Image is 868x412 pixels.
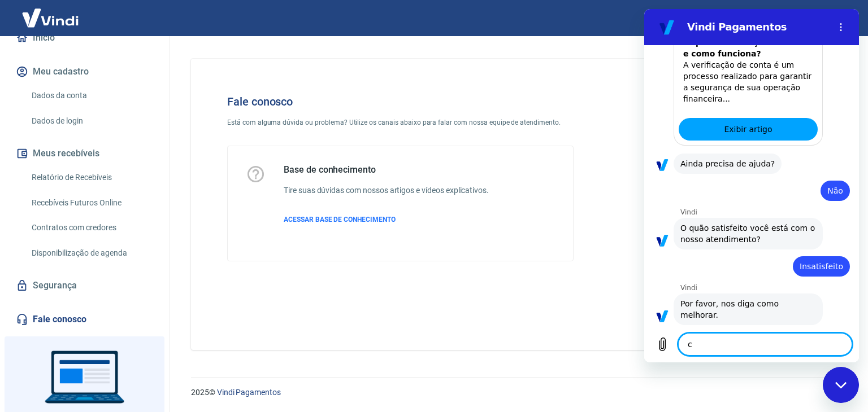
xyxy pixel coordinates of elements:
a: Relatório de Recebíveis [27,166,155,189]
span: ACESSAR BASE DE CONHECIMENTO [284,216,396,223]
button: Sair [814,8,854,29]
h5: Base de conhecimento [284,164,489,176]
p: 2025 © [191,387,841,398]
button: Meus recebíveis [14,141,155,166]
button: Meu cadastro [14,59,155,84]
a: Dados da conta [27,84,155,107]
iframe: Janela de mensagens [644,9,859,362]
a: Fale conosco [14,307,155,332]
a: Segurança [14,273,155,298]
h6: Tire suas dúvidas com nossos artigos e vídeos explicativos. [284,185,489,196]
h4: Fale conosco [227,95,574,108]
a: ACESSAR BASE DE CONHECIMENTO [284,214,489,225]
img: Fale conosco [622,77,793,227]
a: Contratos com credores [27,216,155,239]
a: Início [14,25,155,50]
a: Disponibilização de agenda [27,242,155,265]
iframe: Botão para abrir a janela de mensagens, conversa em andamento [823,367,859,403]
img: Vindi [14,1,87,35]
a: Recebíveis Futuros Online [27,191,155,214]
a: Dados de login [27,109,155,133]
a: Vindi Pagamentos [217,388,281,397]
p: Está com alguma dúvida ou problema? Utilize os canais abaixo para falar com nossa equipe de atend... [227,117,574,128]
